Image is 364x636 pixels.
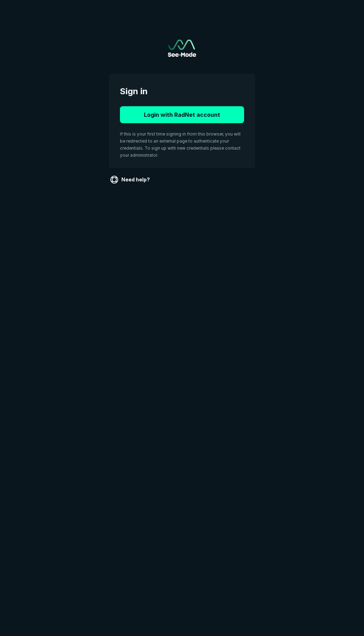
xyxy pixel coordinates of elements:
[120,131,241,158] span: If this is your first time signing in from this browser, you will be redirected to an external pa...
[120,85,244,98] span: Sign in
[120,106,244,123] button: Login with RadNet account
[168,40,196,57] img: See-Mode Logo
[109,174,153,185] a: Need help?
[168,40,196,57] a: Go to sign in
